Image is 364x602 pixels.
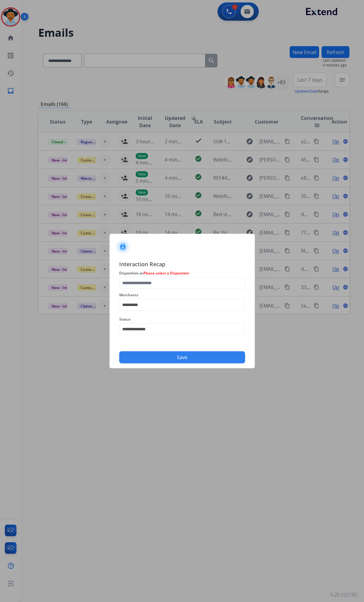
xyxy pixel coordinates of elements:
span: Please select a Disposition [143,270,189,276]
img: contactIcon [116,240,130,254]
button: Save [119,351,245,363]
span: Merchants [119,291,245,299]
img: contact-recap-line.svg [119,342,245,343]
span: Interaction Recap [119,260,245,270]
span: Disposition as [119,270,245,277]
span: Status [119,316,245,323]
p: 0.20.1027RC [330,591,358,598]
